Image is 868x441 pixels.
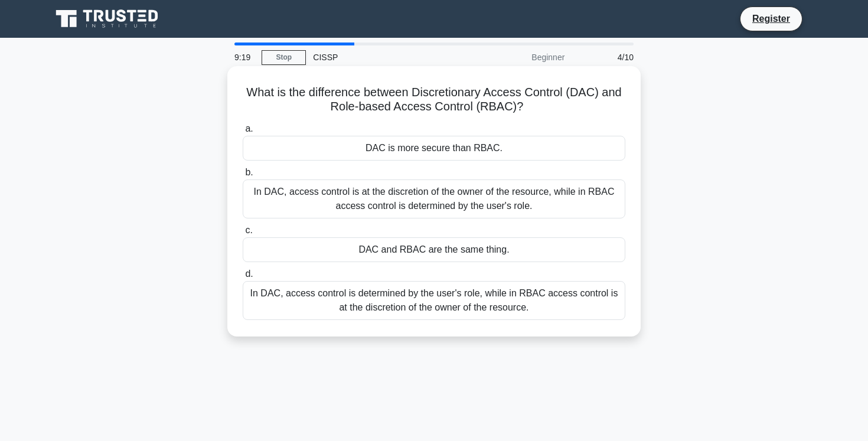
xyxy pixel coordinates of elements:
[468,45,572,69] div: Beginner
[243,281,625,320] div: In DAC, access control is determined by the user's role, while in RBAC access control is at the d...
[245,225,252,235] span: c.
[243,237,625,262] div: DAC and RBAC are the same thing.
[243,136,625,161] div: DAC is more secure than RBAC.
[245,123,253,133] span: a.
[245,167,253,177] span: b.
[242,85,626,115] h5: What is the difference between Discretionary Access Control (DAC) and Role-based Access Control (...
[262,50,306,65] a: Stop
[306,45,468,69] div: CISSP
[745,11,797,26] a: Register
[243,179,625,218] div: In DAC, access control is at the discretion of the owner of the resource, while in RBAC access co...
[245,269,253,279] span: d.
[572,45,641,69] div: 4/10
[227,45,262,69] div: 9:19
